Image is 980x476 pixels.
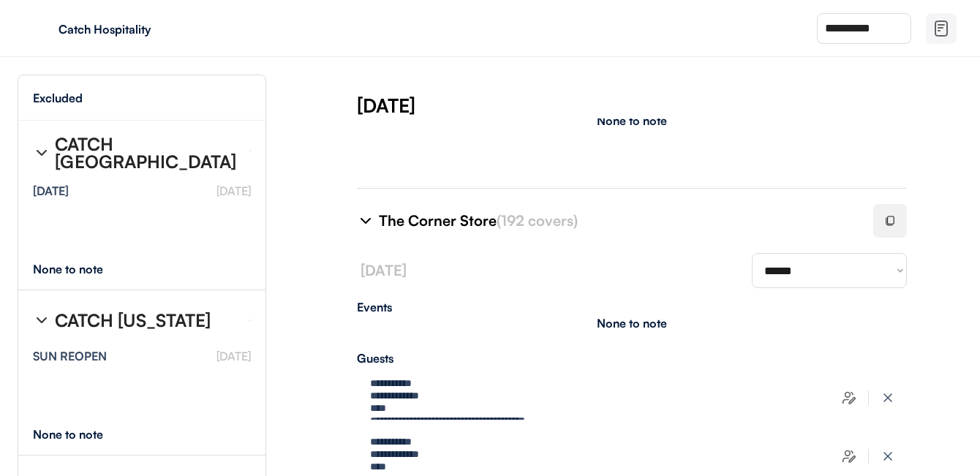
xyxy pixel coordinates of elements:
[497,211,578,230] font: (192 covers)
[357,212,374,230] img: chevron-right%20%281%29.svg
[379,211,856,231] div: The Corner Store
[33,263,130,275] div: None to note
[33,92,83,104] div: Excluded
[33,185,69,197] div: [DATE]
[881,449,895,464] img: x-close%20%283%29.svg
[29,17,53,40] img: yH5BAEAAAAALAAAAAABAAEAAAIBRAA7
[216,349,251,363] font: [DATE]
[33,428,130,440] div: None to note
[881,390,895,405] img: x-close%20%283%29.svg
[842,449,856,464] img: users-edit.svg
[597,115,667,126] div: None to note
[842,390,856,405] img: users-edit.svg
[59,23,243,35] div: Catch Hospitality
[597,317,667,329] div: None to note
[932,20,950,37] img: file-02.svg
[357,92,980,118] div: [DATE]
[361,261,407,279] font: [DATE]
[33,311,50,329] img: chevron-right%20%281%29.svg
[216,184,251,198] font: [DATE]
[357,352,907,364] div: Guests
[33,350,107,362] div: SUN REOPEN
[33,144,50,162] img: chevron-right%20%281%29.svg
[55,135,238,170] div: CATCH [GEOGRAPHIC_DATA]
[357,301,907,313] div: Events
[55,311,211,329] div: CATCH [US_STATE]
